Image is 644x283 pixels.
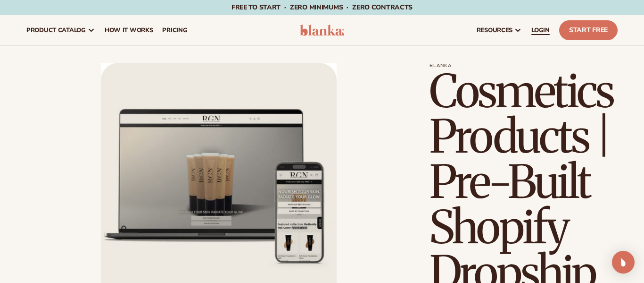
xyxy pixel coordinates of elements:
a: LOGIN [527,15,554,45]
span: pricing [162,26,187,34]
span: product catalog [26,26,86,34]
span: How It Works [105,26,153,34]
a: resources [472,15,527,45]
span: resources [477,26,512,34]
img: logo [300,25,344,36]
a: How It Works [100,15,158,45]
a: product catalog [22,15,100,45]
span: Free to start · ZERO minimums · ZERO contracts [231,3,413,12]
div: Open Intercom Messenger [612,251,635,274]
a: pricing [157,15,192,45]
span: LOGIN [531,26,550,34]
a: Start Free [559,20,618,40]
